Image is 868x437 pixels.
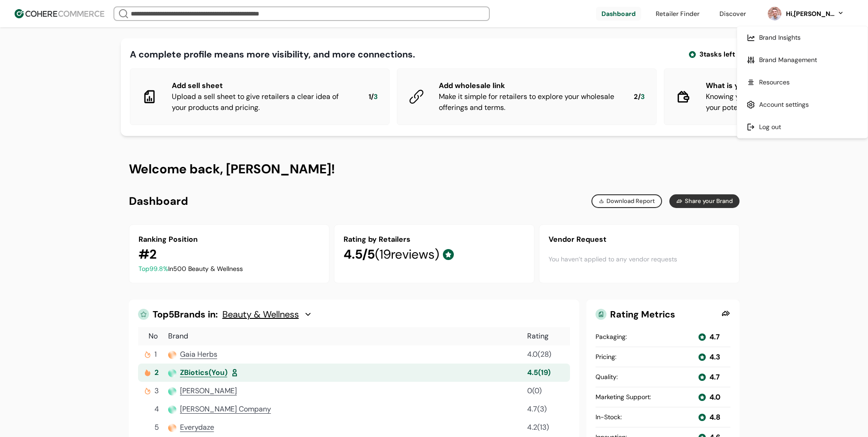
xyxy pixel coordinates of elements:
[669,194,739,208] button: Share your Brand
[129,161,740,178] h1: Welcome back, [PERSON_NAME]!
[596,309,718,320] div: Rating Metrics
[369,92,371,102] span: 1
[439,91,619,113] div: Make it simple for retailers to explore your wholesale offerings and terms.
[130,47,415,61] div: A complete profile means more visibility, and more connections.
[172,91,354,113] div: Upload a sell sheet to give retailers a clear idea of your products and pricing.
[591,194,663,208] button: Download Report
[596,392,651,402] div: Marketing Support :
[374,92,378,102] span: 3
[709,372,720,383] div: 4.7
[596,372,618,382] div: Quality :
[154,367,159,378] span: 2
[180,368,209,377] span: ZBiotics
[709,412,720,423] div: 4.8
[180,385,237,396] a: [PERSON_NAME]
[180,404,271,414] span: [PERSON_NAME] Company
[139,245,157,264] div: # 2
[527,422,549,432] span: 4.2 ( 13 )
[154,349,157,360] span: 1
[154,385,159,396] span: 3
[549,245,730,273] div: You haven’t applied to any vendor requests
[439,80,619,91] div: Add wholesale link
[634,92,638,102] span: 2
[180,386,237,395] span: [PERSON_NAME]
[638,92,641,102] span: /
[139,265,168,273] span: Top 99.8 %
[596,332,627,342] div: Packaging :
[344,246,375,263] span: 4.5 /5
[785,9,844,19] button: Hi,[PERSON_NAME]
[168,265,243,273] span: In 500 Beauty & Wellness
[154,404,159,415] span: 4
[375,246,439,263] span: ( 19 reviews)
[527,331,568,342] div: Rating
[180,404,271,415] a: [PERSON_NAME] Company
[709,352,720,363] div: 4.3
[129,194,188,208] h2: Dashboard
[371,92,374,102] span: /
[768,7,781,21] img: sl_headshot_copy_7f67d2_.jpg
[527,349,551,359] span: 4.0 ( 28 )
[168,331,525,342] div: Brand
[344,234,525,245] div: Rating by Retailers
[709,392,720,403] div: 4.0
[180,422,214,433] a: Everydaze
[527,404,547,414] span: 4.7 ( 3 )
[596,412,622,422] div: In-Stock :
[180,422,214,432] span: Everydaze
[527,386,542,395] span: 0 ( 0 )
[180,349,217,359] span: Gaia Herbs
[15,9,104,18] img: Cohere Logo
[222,309,299,320] span: Beauty & Wellness
[709,332,720,343] div: 4.7
[527,368,550,377] span: 4.5 ( 19 )
[154,422,159,433] span: 5
[153,309,218,320] span: Top 5 Brands in:
[180,367,227,378] a: ZBiotics(You)
[140,331,166,342] div: No
[785,9,835,19] div: Hi, [PERSON_NAME]
[209,368,227,377] span: (You)
[139,234,320,245] div: Ranking Position
[549,234,730,245] div: Vendor Request
[596,352,616,362] div: Pricing :
[699,49,735,60] span: 3 tasks left
[180,349,217,360] a: Gaia Herbs
[641,92,645,102] span: 3
[172,80,354,91] div: Add sell sheet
